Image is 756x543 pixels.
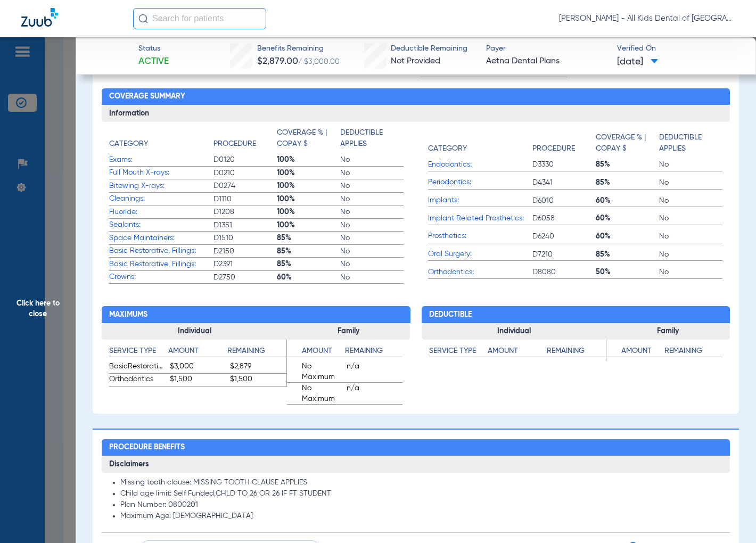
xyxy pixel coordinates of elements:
span: D1110 [213,194,277,204]
span: No [659,249,722,260]
span: No [659,213,722,224]
h4: Service Type [109,345,168,357]
span: $1,500 [170,374,226,386]
span: Deductible Remaining [391,43,467,54]
li: Maximum Age: [DEMOGRAPHIC_DATA] [120,512,722,521]
span: BasicRestorative [109,361,166,374]
span: D4341 [532,177,596,188]
li: Missing tooth clause: MISSING TOOTH CLAUSE APPLIES [120,478,722,488]
h2: Coverage Summary [102,88,729,105]
h4: Category [428,143,467,154]
span: D6240 [532,231,596,242]
span: No [340,154,404,165]
span: 100% [277,154,340,165]
span: D2750 [213,272,277,283]
span: Active [138,55,169,68]
span: 100% [277,207,340,217]
span: 85% [596,159,659,170]
span: Periodontics: [428,177,532,188]
span: $1,500 [230,374,286,386]
app-breakdown-title: Procedure [532,127,596,158]
span: 100% [277,194,340,204]
h4: Amount [168,345,227,357]
li: Plan Number: 0800201 [120,500,722,510]
span: D2391 [213,259,277,269]
h4: Amount [488,345,547,357]
h4: Category [109,138,148,150]
span: Exams: [109,154,213,166]
app-breakdown-title: Remaining [547,345,606,361]
span: D8080 [532,267,596,277]
span: No [340,194,404,204]
span: 85% [277,259,340,269]
h2: Deductible [422,306,730,323]
span: [PERSON_NAME] - All Kids Dental of [GEOGRAPHIC_DATA] [559,13,735,24]
h4: Procedure [532,143,575,154]
app-breakdown-title: Amount [168,345,227,361]
app-breakdown-title: Category [109,127,213,153]
span: Verified On [617,43,739,54]
app-breakdown-title: Deductible Applies [659,127,722,158]
span: 100% [277,220,340,231]
span: 60% [596,213,659,224]
h2: Procedure Benefits [102,439,729,456]
span: / $3,000.00 [298,58,340,65]
h4: Deductible Applies [340,127,398,150]
span: [DATE] [617,55,658,69]
span: Bitewing X-rays: [109,180,213,192]
h4: Deductible Applies [659,132,717,154]
span: $3,000 [170,361,226,374]
span: Space Maintainers: [109,233,213,244]
div: Chat Widget [703,492,756,543]
app-breakdown-title: Amount [287,345,345,361]
span: Implant Related Prosthetics: [428,213,532,224]
span: No [340,168,404,178]
span: Crowns: [109,271,213,283]
app-breakdown-title: Category [428,127,532,158]
span: D0274 [213,180,277,191]
app-breakdown-title: Service Type [429,345,488,361]
span: 85% [596,177,659,188]
img: Zuub Logo [21,8,58,27]
span: Oral Surgery: [428,249,532,260]
span: D3330 [532,159,596,170]
h4: Coverage % | Copay $ [596,132,653,154]
span: Basic Restorative, Fillings: [109,259,213,270]
span: Fluoride: [109,207,213,218]
h4: Remaining [547,345,606,357]
app-breakdown-title: Procedure [213,127,277,153]
span: Prosthetics: [428,231,532,242]
h4: Remaining [227,345,286,357]
h4: Coverage % | Copay $ [277,127,334,150]
span: n/a [347,361,402,382]
h3: Family [606,323,730,340]
span: D6010 [532,195,596,206]
span: D1351 [213,220,277,231]
h2: Maximums [102,306,410,323]
span: 100% [277,180,340,191]
img: Search Icon [138,14,148,23]
span: Implants: [428,195,532,206]
span: Status [138,43,169,54]
h3: Individual [422,323,606,340]
h4: Amount [606,345,664,357]
span: Cleanings: [109,193,213,204]
span: n/a [347,383,402,404]
span: 60% [596,195,659,206]
span: No [340,233,404,243]
span: No [340,180,404,191]
span: D7210 [532,249,596,260]
app-breakdown-title: Remaining [664,345,722,361]
span: D6058 [532,213,596,224]
span: D0120 [213,154,277,165]
span: $2,879 [230,361,286,374]
li: Child age limit: Self Funded,CHLD TO 26 OR 26 IF FT STUDENT [120,489,722,499]
input: Search for patients [133,8,266,29]
h4: Service Type [429,345,488,357]
span: D1510 [213,233,277,243]
span: Orthodontics: [428,267,532,278]
app-breakdown-title: Deductible Applies [340,127,404,153]
h4: Amount [287,345,345,357]
span: No [659,195,722,206]
app-breakdown-title: Coverage % | Copay $ [277,127,340,153]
